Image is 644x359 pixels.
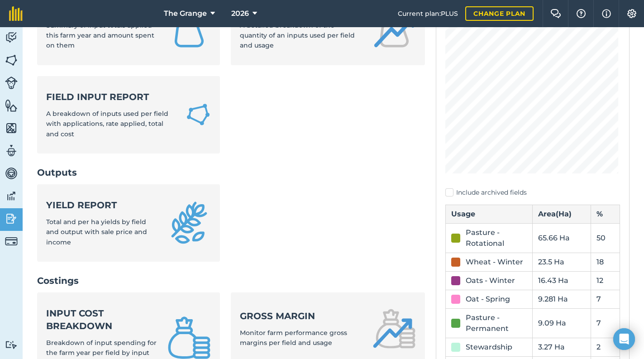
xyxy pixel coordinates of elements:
td: 7 [591,309,620,338]
td: 65.66 Ha [533,224,591,253]
span: Summary of input totals applied this farm year and amount spent on them [46,21,154,50]
img: svg+xml;base64,PD94bWwgdmVyc2lvbj0iMS4wIiBlbmNvZGluZz0idXRmLTgiPz4KPCEtLSBHZW5lcmF0b3I6IEFkb2JlIE... [5,144,18,158]
th: % [591,205,620,224]
th: Usage [445,205,533,224]
img: Field Input Report [186,101,211,128]
th: Area ( Ha ) [533,205,591,224]
img: A question mark icon [576,9,587,18]
strong: Gross margin [240,310,361,322]
span: 2026 [231,8,249,19]
div: Wheat - Winter [466,257,523,268]
img: svg+xml;base64,PD94bWwgdmVyc2lvbj0iMS4wIiBlbmNvZGluZz0idXRmLTgiPz4KPCEtLSBHZW5lcmF0b3I6IEFkb2JlIE... [5,167,18,180]
td: 12 [591,272,620,290]
a: Change plan [465,6,534,21]
img: svg+xml;base64,PD94bWwgdmVyc2lvbj0iMS4wIiBlbmNvZGluZz0idXRmLTgiPz4KPCEtLSBHZW5lcmF0b3I6IEFkb2JlIE... [5,212,18,225]
td: 9.281 Ha [533,290,591,309]
img: svg+xml;base64,PD94bWwgdmVyc2lvbj0iMS4wIiBlbmNvZGluZz0idXRmLTgiPz4KPCEtLSBHZW5lcmF0b3I6IEFkb2JlIE... [5,340,18,349]
td: 2 [591,338,620,357]
label: Include archived fields [445,188,620,197]
span: Monitor farm performance gross margins per field and usage [240,329,347,347]
img: svg+xml;base64,PHN2ZyB4bWxucz0iaHR0cDovL3d3dy53My5vcmcvMjAwMC9zdmciIHdpZHRoPSI1NiIgaGVpZ2h0PSI2MC... [5,53,18,67]
strong: Field Input Report [46,91,175,103]
td: 18 [591,253,620,272]
td: 7 [591,290,620,309]
div: Pasture - Permanent [466,312,527,334]
td: 9.09 Ha [533,309,591,338]
img: Yield report [167,201,211,244]
a: Yield reportTotal and per ha yields by field and output with sale price and income [37,184,220,262]
td: 3.27 Ha [533,338,591,357]
div: Stewardship [466,342,512,353]
div: Pasture - Rotational [466,227,527,249]
span: A detailed breakdown of the quantity of an inputs used per field and usage [240,21,355,50]
span: A breakdown of inputs used per field with applications, rate applied, total and cost [46,110,168,138]
div: Oat - Spring [466,294,510,305]
img: A cog icon [626,9,637,18]
h2: Costings [37,274,425,287]
strong: Yield report [46,199,157,211]
div: Open Intercom Messenger [613,328,635,350]
img: svg+xml;base64,PD94bWwgdmVyc2lvbj0iMS4wIiBlbmNvZGluZz0idXRmLTgiPz4KPCEtLSBHZW5lcmF0b3I6IEFkb2JlIE... [5,235,18,248]
img: svg+xml;base64,PD94bWwgdmVyc2lvbj0iMS4wIiBlbmNvZGluZz0idXRmLTgiPz4KPCEtLSBHZW5lcmF0b3I6IEFkb2JlIE... [5,31,18,44]
span: Total and per ha yields by field and output with sale price and income [46,218,147,246]
img: Two speech bubbles overlapping with the left bubble in the forefront [550,9,561,18]
td: 23.5 Ha [533,253,591,272]
img: Gross margin [372,307,416,350]
strong: Input cost breakdown [46,307,157,332]
a: Field Input ReportA breakdown of inputs used per field with applications, rate applied, total and... [37,76,220,153]
img: svg+xml;base64,PHN2ZyB4bWxucz0iaHR0cDovL3d3dy53My5vcmcvMjAwMC9zdmciIHdpZHRoPSI1NiIgaGVpZ2h0PSI2MC... [5,121,18,135]
img: fieldmargin Logo [9,6,23,21]
td: 16.43 Ha [533,272,591,290]
img: svg+xml;base64,PHN2ZyB4bWxucz0iaHR0cDovL3d3dy53My5vcmcvMjAwMC9zdmciIHdpZHRoPSIxNyIgaGVpZ2h0PSIxNy... [602,8,611,19]
img: svg+xml;base64,PD94bWwgdmVyc2lvbj0iMS4wIiBlbmNvZGluZz0idXRmLTgiPz4KPCEtLSBHZW5lcmF0b3I6IEFkb2JlIE... [5,77,18,89]
h2: Outputs [37,166,425,179]
td: 50 [591,224,620,253]
span: The Grange [164,8,207,19]
img: svg+xml;base64,PD94bWwgdmVyc2lvbj0iMS4wIiBlbmNvZGluZz0idXRmLTgiPz4KPCEtLSBHZW5lcmF0b3I6IEFkb2JlIE... [5,189,18,203]
span: Current plan : PLUS [398,9,458,19]
img: svg+xml;base64,PHN2ZyB4bWxucz0iaHR0cDovL3d3dy53My5vcmcvMjAwMC9zdmciIHdpZHRoPSI1NiIgaGVpZ2h0PSI2MC... [5,99,18,112]
div: Oats - Winter [466,275,515,286]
